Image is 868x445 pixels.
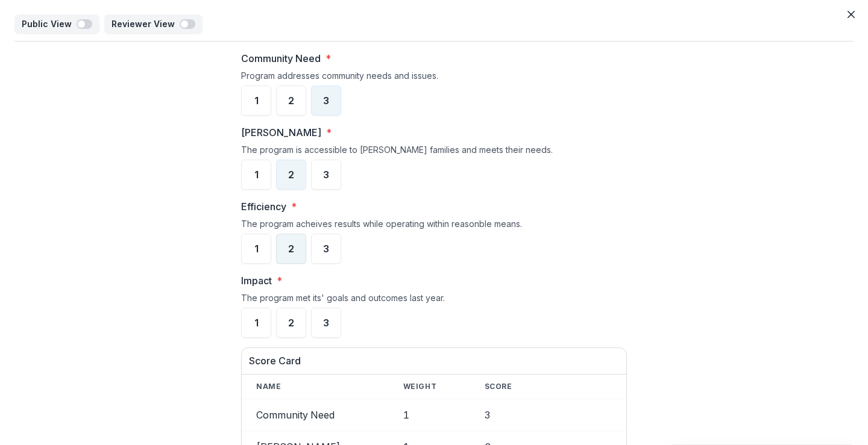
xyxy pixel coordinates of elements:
td: Community Need [242,399,389,431]
div: The program met its' goals and outcomes last year. [241,293,627,308]
div: The program is accessible to [PERSON_NAME] families and meets their needs. [241,145,627,160]
p: Reviewer View [112,19,180,30]
h3: Score Card [249,355,619,367]
p: Community Need [241,51,321,66]
span: 3 [323,244,329,254]
span: 3 [323,318,329,328]
span: 2 [288,318,294,328]
th: Score [470,375,626,399]
td: 3 [470,399,626,431]
th: Name [242,375,389,399]
button: Public View [14,14,99,34]
div: The program acheives results while operating within reasonble means. [241,219,627,234]
span: 1 [254,244,259,254]
p: [PERSON_NAME] [241,125,321,140]
p: Impact [241,273,272,288]
span: 1 [254,96,259,105]
button: Close [841,5,861,24]
span: 1 [254,170,259,179]
span: 1 [254,318,259,328]
td: 1 [389,399,470,431]
span: 2 [288,170,294,179]
span: 2 [288,96,294,105]
div: Program addresses community needs and issues. [241,70,627,86]
button: Reviewer View [104,14,203,34]
th: Weight [389,375,470,399]
span: 3 [323,170,329,179]
p: Public View [22,19,77,30]
span: 2 [288,244,294,254]
span: 3 [323,96,329,105]
p: Efficiency [241,199,286,214]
